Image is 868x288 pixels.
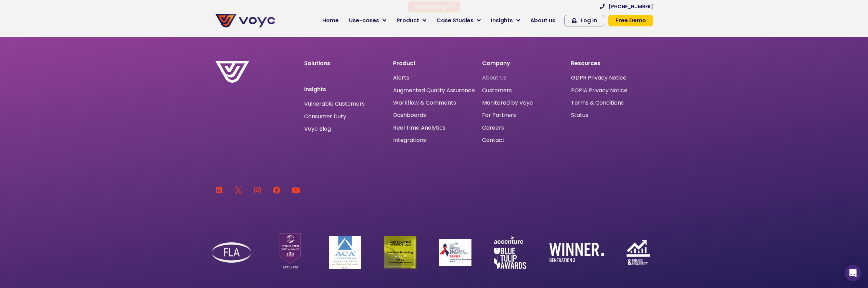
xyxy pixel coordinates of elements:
[304,59,330,67] a: Solutions
[571,61,653,66] p: Resources
[329,236,361,269] img: ACA
[845,265,861,281] div: Open Intercom Messenger
[344,14,391,27] a: Use-cases
[215,14,275,27] img: voyc-full-logo
[491,16,513,25] span: Insights
[384,236,416,268] img: Car Finance Winner logo
[530,16,555,25] span: About us
[304,101,365,107] a: Vulnerable Customers
[581,18,597,23] span: Log In
[525,14,560,27] a: About us
[391,14,431,27] a: Product
[482,61,564,66] p: Company
[393,61,475,66] p: Product
[431,14,486,27] a: Case Studies
[494,236,527,269] img: accenture-blue-tulip-awards
[626,240,650,265] img: finance-and-prosperity
[549,243,604,262] img: winner-generation
[393,87,475,94] a: Augmented Quality Assurance
[212,242,251,263] img: FLA Logo
[317,14,344,27] a: Home
[397,16,419,25] span: Product
[608,15,653,26] a: Free Demo
[304,87,386,92] p: Insights
[322,16,339,25] span: Home
[616,18,646,23] span: Free Demo
[437,16,474,25] span: Case Studies
[141,143,173,149] a: Privacy Policy
[91,27,108,35] span: Phone
[609,4,653,9] span: [PHONE_NUMBER]
[91,56,114,63] span: Job title
[349,16,379,25] span: Use-cases
[304,114,346,119] a: Consumer Duty
[486,14,525,27] a: Insights
[565,15,604,26] a: Log In
[600,4,653,9] a: [PHONE_NUMBER]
